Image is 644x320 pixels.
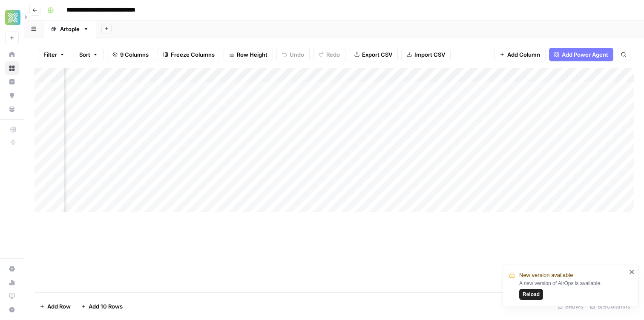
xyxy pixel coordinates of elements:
[401,48,451,61] button: Import CSV
[5,75,19,89] a: Insights
[60,25,80,33] div: Artople
[549,48,613,61] button: Add Power Agent
[76,300,128,313] button: Add 10 Rows
[290,50,304,59] span: Undo
[79,50,90,59] span: Sort
[47,302,71,311] span: Add Row
[414,50,445,59] span: Import CSV
[507,50,540,59] span: Add Column
[74,48,103,61] button: Sort
[158,48,220,61] button: Freeze Columns
[5,303,19,317] button: Help + Support
[5,10,20,25] img: Xponent21 Logo
[494,48,546,61] button: Add Column
[362,50,392,59] span: Export CSV
[5,48,19,61] a: Home
[5,61,19,75] a: Browse
[5,276,19,289] a: Usage
[523,291,540,298] span: Reload
[276,48,310,61] button: Undo
[554,300,586,313] div: 8 Rows
[224,48,273,61] button: Row Height
[43,20,96,37] a: Artople
[629,268,635,275] button: close
[326,50,340,59] span: Redo
[89,302,123,311] span: Add 10 Rows
[5,262,19,276] a: Settings
[313,48,345,61] button: Redo
[5,89,19,102] a: Opportunities
[107,48,154,61] button: 9 Columns
[349,48,398,61] button: Export CSV
[120,50,149,59] span: 9 Columns
[519,271,573,280] span: New version available
[5,289,19,303] a: Learning Hub
[519,289,543,300] button: Reload
[237,50,267,59] span: Row Height
[562,50,608,59] span: Add Power Agent
[5,7,19,28] button: Workspace: Xponent21
[43,50,57,59] span: Filter
[519,280,627,300] div: A new version of AirOps is available.
[38,48,70,61] button: Filter
[586,300,634,313] div: 9/9 Columns
[5,102,19,116] a: Your Data
[34,300,76,313] button: Add Row
[171,50,215,59] span: Freeze Columns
